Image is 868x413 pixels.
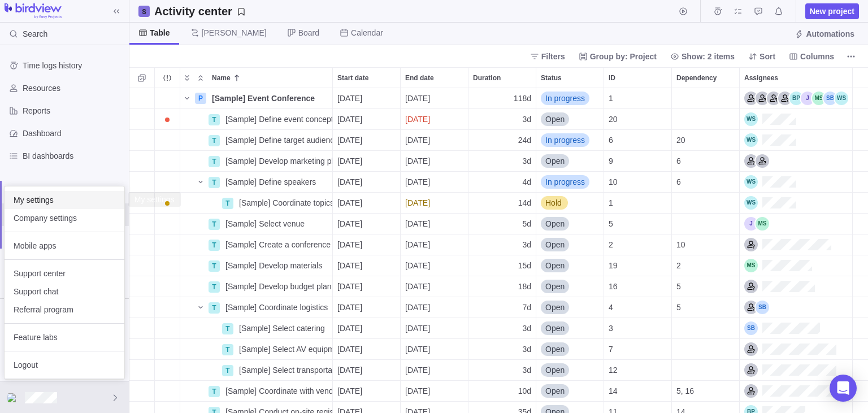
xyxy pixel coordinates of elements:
a: Feature labs [5,328,124,346]
span: Referral program [14,304,115,315]
span: Support chat [14,286,115,297]
div: My settings [133,195,176,204]
a: Mobile apps [5,237,124,255]
a: Support center [5,264,124,282]
a: Logout [5,356,124,374]
img: Show [7,393,20,402]
a: Company settings [5,209,124,227]
span: Logout [14,359,115,371]
span: My settings [14,194,115,206]
span: Mobile apps [14,240,115,251]
a: My settings [5,191,124,209]
a: Referral program [5,301,124,319]
span: Feature labs [14,332,115,343]
div: Jagadesh [7,391,20,405]
span: Company settings [14,212,115,224]
a: Support chat [5,282,124,301]
span: Support center [14,268,115,279]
